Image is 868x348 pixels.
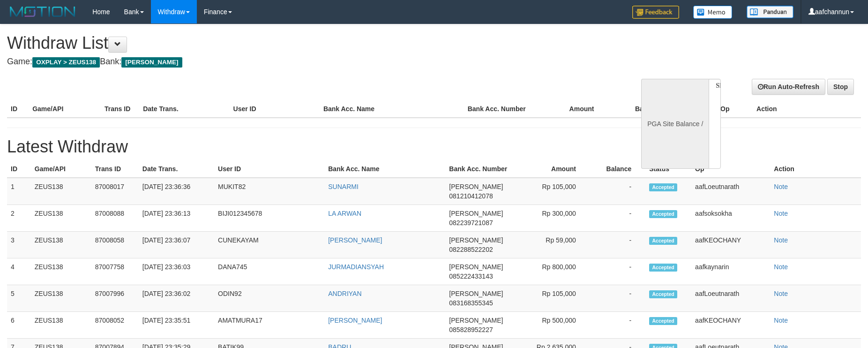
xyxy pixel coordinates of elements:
[139,312,214,339] td: [DATE] 23:35:51
[328,290,361,297] a: ANDRIYAN
[524,205,590,232] td: Rp 300,000
[7,57,569,67] h4: Game: Bank:
[774,236,788,244] a: Note
[774,290,788,297] a: Note
[214,232,324,258] td: CUNEKAYAM
[7,34,569,53] h1: Withdraw List
[230,100,320,118] th: User ID
[524,178,590,205] td: Rp 105,000
[536,100,608,118] th: Amount
[91,232,139,258] td: 87008058
[7,312,31,339] td: 6
[91,160,139,178] th: Trans ID
[590,178,645,205] td: -
[649,183,677,191] span: Accepted
[632,6,679,19] img: Feedback.jpg
[691,285,770,312] td: aafLoeutnarath
[328,317,382,324] a: [PERSON_NAME]
[214,178,324,205] td: MUKIT82
[91,285,139,312] td: 87007996
[524,160,590,178] th: Amount
[449,246,493,253] span: 082288522202
[214,312,324,339] td: AMATMURA17
[101,100,139,118] th: Trans ID
[31,258,91,285] td: ZEUS138
[91,258,139,285] td: 87007758
[449,290,503,297] span: [PERSON_NAME]
[32,57,100,68] span: OXPLAY > ZEUS138
[449,192,493,200] span: 081210412078
[31,232,91,258] td: ZEUS138
[691,160,770,178] th: Op
[827,79,854,95] a: Stop
[214,205,324,232] td: BIJI012345678
[324,160,445,178] th: Bank Acc. Name
[320,100,464,118] th: Bank Acc. Name
[752,79,825,95] a: Run Auto-Refresh
[649,210,677,218] span: Accepted
[774,317,788,324] a: Note
[7,160,31,178] th: ID
[649,317,677,325] span: Accepted
[774,183,788,190] a: Note
[608,100,674,118] th: Balance
[524,285,590,312] td: Rp 105,000
[753,100,861,118] th: Action
[91,178,139,205] td: 87008017
[139,285,214,312] td: [DATE] 23:36:02
[449,299,493,307] span: 083168355345
[590,205,645,232] td: -
[139,258,214,285] td: [DATE] 23:36:03
[31,178,91,205] td: ZEUS138
[641,79,709,169] div: PGA Site Balance /
[91,312,139,339] td: 87008052
[774,263,788,271] a: Note
[649,264,677,272] span: Accepted
[139,178,214,205] td: [DATE] 23:36:36
[449,326,493,333] span: 085828952227
[7,285,31,312] td: 5
[7,205,31,232] td: 2
[31,160,91,178] th: Game/API
[449,219,493,227] span: 082239721087
[524,258,590,285] td: Rp 800,000
[139,205,214,232] td: [DATE] 23:36:13
[139,100,229,118] th: Date Trans.
[449,183,503,190] span: [PERSON_NAME]
[449,263,503,271] span: [PERSON_NAME]
[524,232,590,258] td: Rp 59,000
[449,210,503,217] span: [PERSON_NAME]
[649,237,677,245] span: Accepted
[691,205,770,232] td: aafsoksokha
[7,137,861,156] h1: Latest Withdraw
[31,205,91,232] td: ZEUS138
[214,160,324,178] th: User ID
[590,312,645,339] td: -
[214,285,324,312] td: ODIN92
[328,236,382,244] a: [PERSON_NAME]
[464,100,536,118] th: Bank Acc. Number
[31,312,91,339] td: ZEUS138
[31,285,91,312] td: ZEUS138
[590,258,645,285] td: -
[121,57,182,68] span: [PERSON_NAME]
[691,312,770,339] td: aafKEOCHANY
[691,232,770,258] td: aafKEOCHANY
[717,100,753,118] th: Op
[328,210,361,217] a: LA ARWAN
[445,160,524,178] th: Bank Acc. Number
[449,272,493,280] span: 085222433143
[7,258,31,285] td: 4
[645,160,691,178] th: Status
[774,210,788,217] a: Note
[691,178,770,205] td: aafLoeutnarath
[328,263,384,271] a: JURMADIANSYAH
[214,258,324,285] td: DANA745
[449,317,503,324] span: [PERSON_NAME]
[747,6,793,18] img: panduan.png
[649,290,677,298] span: Accepted
[449,236,503,244] span: [PERSON_NAME]
[29,100,101,118] th: Game/API
[7,5,78,19] img: MOTION_logo.png
[590,285,645,312] td: -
